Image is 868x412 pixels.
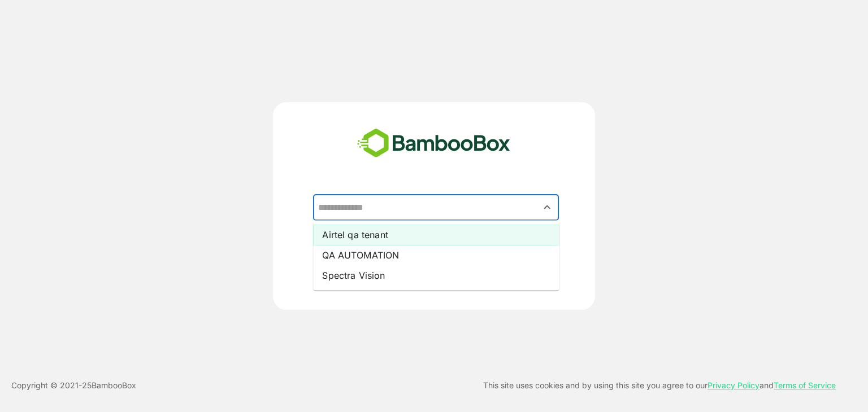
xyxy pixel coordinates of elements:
[313,225,559,245] li: Airtel qa tenant
[540,200,555,215] button: Close
[483,379,836,392] p: This site uses cookies and by using this site you agree to our and
[313,245,559,265] li: QA AUTOMATION
[11,379,136,392] p: Copyright © 2021- 25 BambooBox
[708,380,759,390] a: Privacy Policy
[351,125,517,162] img: bamboobox
[774,380,836,390] a: Terms of Service
[313,265,559,286] li: Spectra Vision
